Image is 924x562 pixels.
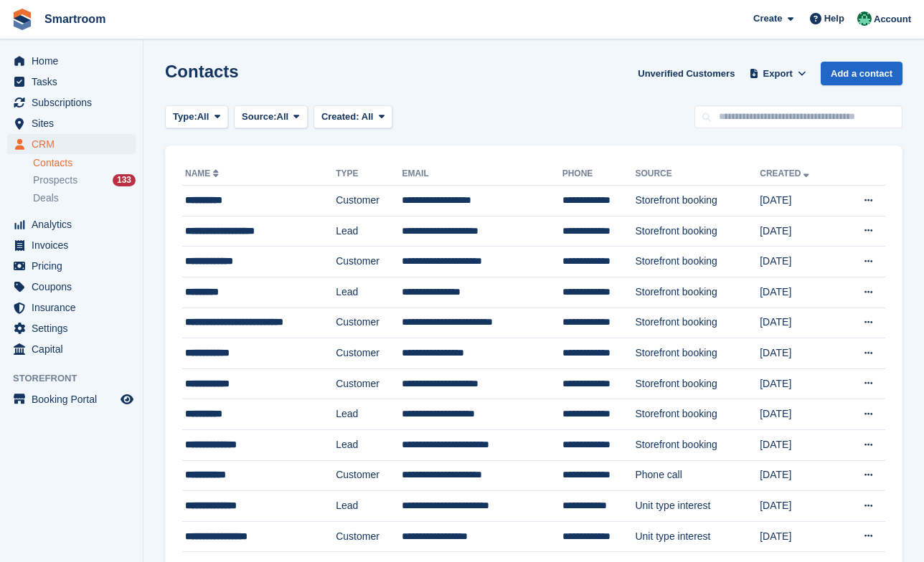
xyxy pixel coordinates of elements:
[7,256,136,276] a: menu
[746,62,809,85] button: Export
[32,297,118,318] span: Insurance
[760,338,839,369] td: [DATE]
[760,277,839,308] td: [DATE]
[562,163,636,186] th: Phone
[760,168,812,178] a: Created
[635,216,760,247] td: Storefront booking
[32,389,118,409] span: Booking Portal
[32,72,118,92] span: Tasks
[402,163,562,186] th: Email
[113,174,136,186] div: 133
[336,163,402,186] th: Type
[32,277,118,297] span: Coupons
[7,92,136,113] a: menu
[635,491,760,522] td: Unit type interest
[7,214,136,234] a: menu
[336,460,402,491] td: Customer
[7,113,136,133] a: menu
[7,51,136,71] a: menu
[632,62,740,85] a: Unverified Customers
[362,111,374,122] span: All
[336,368,402,399] td: Customer
[336,491,402,522] td: Lead
[821,62,902,85] a: Add a contact
[760,368,839,399] td: [DATE]
[242,110,276,124] span: Source:
[336,429,402,460] td: Lead
[32,235,118,255] span: Invoices
[760,247,839,277] td: [DATE]
[760,216,839,247] td: [DATE]
[33,156,136,170] a: Contacts
[760,399,839,430] td: [DATE]
[336,277,402,308] td: Lead
[165,105,228,129] button: Type: All
[32,113,118,133] span: Sites
[32,214,118,234] span: Analytics
[32,256,118,276] span: Pricing
[336,399,402,430] td: Lead
[165,62,239,81] h1: Contacts
[11,9,33,30] img: stora-icon-8386f47178a22dfd0bd8f6a31ec36ba5ce8667c1dd55bd0f319d3a0aa187defe.svg
[7,339,136,359] a: menu
[336,338,402,369] td: Customer
[635,521,760,552] td: Unit type interest
[32,51,118,71] span: Home
[197,110,209,124] span: All
[13,371,143,386] span: Storefront
[234,105,308,129] button: Source: All
[277,110,289,124] span: All
[39,7,111,31] a: Smartroom
[7,277,136,297] a: menu
[313,105,392,129] button: Created: All
[185,168,222,178] a: Name
[635,399,760,430] td: Storefront booking
[635,308,760,338] td: Storefront booking
[635,429,760,460] td: Storefront booking
[635,277,760,308] td: Storefront booking
[33,173,136,188] a: Prospects 133
[321,111,359,122] span: Created:
[336,216,402,247] td: Lead
[635,460,760,491] td: Phone call
[336,308,402,338] td: Customer
[760,186,839,216] td: [DATE]
[336,186,402,216] td: Customer
[336,247,402,277] td: Customer
[32,339,118,359] span: Capital
[33,173,77,187] span: Prospects
[118,391,136,408] a: Preview store
[635,163,760,186] th: Source
[336,521,402,552] td: Customer
[33,191,59,205] span: Deals
[635,368,760,399] td: Storefront booking
[753,11,782,26] span: Create
[7,134,136,154] a: menu
[173,110,197,124] span: Type:
[33,191,136,206] a: Deals
[635,186,760,216] td: Storefront booking
[7,235,136,255] a: menu
[824,11,844,26] span: Help
[32,318,118,338] span: Settings
[874,12,911,27] span: Account
[857,11,872,26] img: Jacob Gabriel
[32,92,118,113] span: Subscriptions
[760,429,839,460] td: [DATE]
[760,491,839,522] td: [DATE]
[635,338,760,369] td: Storefront booking
[7,72,136,92] a: menu
[7,318,136,338] a: menu
[635,247,760,277] td: Storefront booking
[760,521,839,552] td: [DATE]
[760,308,839,338] td: [DATE]
[7,389,136,409] a: menu
[7,297,136,318] a: menu
[32,134,118,154] span: CRM
[760,460,839,491] td: [DATE]
[763,67,793,81] span: Export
